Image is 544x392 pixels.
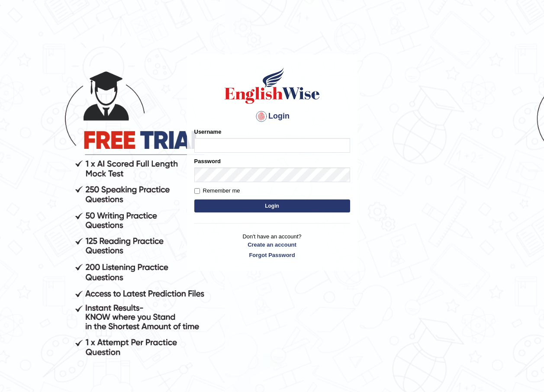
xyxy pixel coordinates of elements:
input: Remember me [194,188,200,194]
p: Don't have an account? [194,232,350,259]
h4: Login [194,109,350,123]
label: Username [194,128,222,136]
button: Login [194,199,350,212]
a: Forgot Password [194,251,350,259]
img: Logo of English Wise sign in for intelligent practice with AI [223,66,322,105]
a: Create an account [194,241,350,249]
label: Password [194,157,221,165]
label: Remember me [194,186,240,195]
